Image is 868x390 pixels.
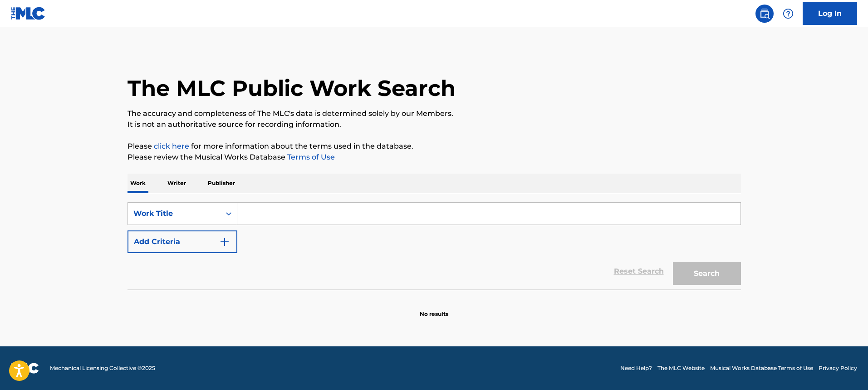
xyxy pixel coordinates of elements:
a: Privacy Policy [819,364,857,372]
div: Help [779,5,797,23]
a: The MLC Website [657,364,705,372]
img: MLC Logo [11,7,46,20]
p: It is not an authoritative source for recording information. [128,119,741,130]
p: Work [128,174,148,193]
button: Add Criteria [128,230,237,253]
p: No results [420,299,448,318]
a: Need Help? [620,364,652,372]
p: Please for more information about the terms used in the database. [128,141,741,152]
form: Search Form [128,202,741,290]
p: The accuracy and completeness of The MLC's data is determined solely by our Members. [128,108,741,119]
p: Please review the Musical Works Database [128,152,741,163]
h1: The MLC Public Work Search [128,75,456,102]
img: 9d2ae6d4665cec9f34b9.svg [219,236,230,247]
a: Log In [803,2,857,25]
img: help [783,8,794,19]
div: Work Title [133,208,215,219]
img: search [759,8,770,19]
a: Terms of Use [285,153,335,161]
span: Mechanical Licensing Collective © 2025 [50,364,155,372]
p: Writer [165,174,189,193]
img: logo [11,363,39,374]
a: Public Search [755,5,774,23]
a: Musical Works Database Terms of Use [710,364,813,372]
a: click here [154,142,189,150]
p: Publisher [205,174,238,193]
iframe: Chat Widget [823,346,868,390]
div: Widget chat [823,346,868,390]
